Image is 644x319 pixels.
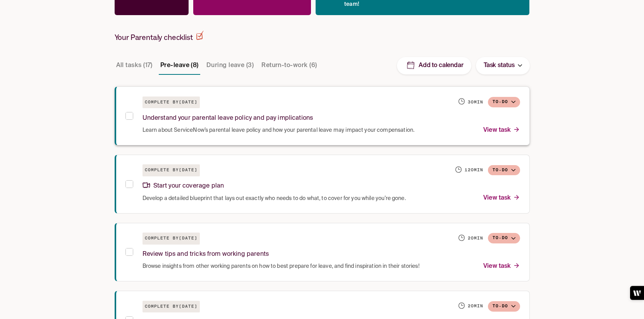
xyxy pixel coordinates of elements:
[143,126,415,134] span: Learn about ServiceNow’s parental leave policy and how your parental leave may impact your compen...
[143,301,200,313] h6: Complete by [DATE]
[115,31,204,42] h2: Your Parentaly checklist
[488,97,520,107] button: To-do
[143,113,313,124] p: Understand your parental leave policy and pay implications
[143,195,406,202] span: Develop a detailed blueprint that lays out exactly who needs to do what, to cover for you while y...
[468,235,483,241] h6: 20 min
[483,193,520,203] p: View task
[115,56,320,75] div: Task stage tabs
[143,261,419,272] p: Browse insights from other working parents on how to best prepare for leave, and find inspiration...
[468,303,483,309] h6: 20 min
[488,165,520,176] button: To-do
[143,164,200,176] h6: Complete by [DATE]
[159,56,200,75] button: Pre-leave (8)
[115,56,154,75] button: All tasks (17)
[483,261,520,272] p: View task
[483,125,520,136] p: View task
[468,99,483,105] h6: 30 min
[484,60,515,71] p: Task status
[397,57,471,74] button: Add to calendar
[260,56,318,75] button: Return-to-work (6)
[488,233,520,243] button: To-do
[143,249,269,260] p: Review tips and tricks from working parents
[476,57,530,74] button: Task status
[488,301,520,312] button: To-do
[143,181,224,191] p: Start your coverage plan
[205,56,255,75] button: During leave (3)
[419,62,464,70] p: Add to calendar
[143,97,200,109] h6: Complete by [DATE]
[465,167,483,173] h6: 120 min
[143,233,200,245] h6: Complete by [DATE]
